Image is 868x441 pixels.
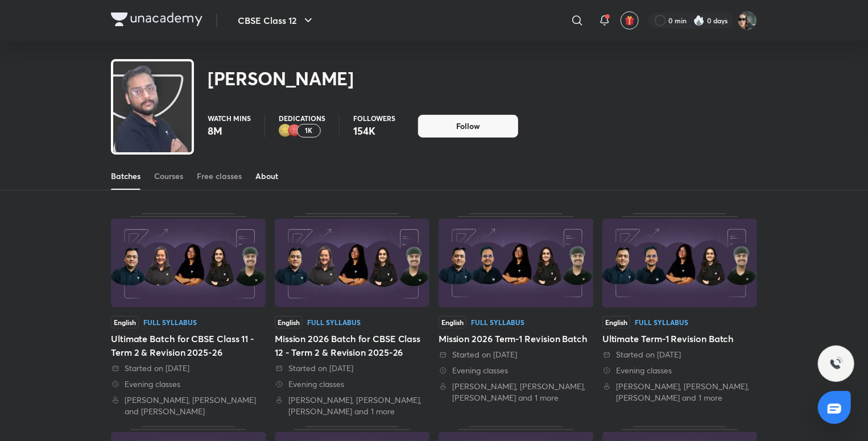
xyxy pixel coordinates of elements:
span: English [602,316,630,328]
div: Started on 18 Sep 2025 [275,363,429,374]
div: Evening classes [111,378,266,390]
a: Free classes [197,163,242,190]
div: Started on 18 Sep 2025 [111,363,266,374]
div: Free classes [197,170,242,182]
div: Mission 2026 Batch for CBSE Class 12 - Term 2 & Revision 2025-26 [275,332,429,359]
span: English [111,316,139,328]
button: Follow [418,115,518,138]
div: Full Syllabus [635,319,688,326]
img: Thumbnail [111,219,266,307]
img: educator badge1 [288,124,301,138]
h2: [PERSON_NAME] [208,67,354,90]
p: 1K [305,127,313,135]
img: Thumbnail [439,219,593,307]
img: educator badge2 [279,124,292,138]
div: About [255,170,278,182]
a: About [255,163,278,190]
span: English [439,316,466,328]
img: Thumbnail [602,219,757,307]
div: Evening classes [439,365,593,376]
div: Ultimate Term-1 Revision Batch [602,213,757,417]
div: Suyash Goyal, Oshin Phull Taknori and Madhu Kashyap [111,394,266,417]
button: avatar [621,11,639,30]
p: 154K [353,124,395,138]
div: Ultimate Batch for CBSE Class 11 - Term 2 & Revision 2025-26 [111,332,266,359]
img: ttu [829,357,843,371]
div: Evening classes [275,378,429,390]
div: Started on 7 Aug 2025 [602,349,757,360]
div: Ultimate Term-1 Revision Batch [602,332,757,346]
img: Arihant [738,11,757,30]
p: 8M [208,124,251,138]
p: Dedications [279,115,325,122]
div: Suyash Goyal, Oshin Phull Taknori, Madhu Kashyap and 1 more [275,394,429,417]
img: Company Logo [111,13,202,26]
img: class [113,64,192,213]
img: avatar [625,15,635,26]
span: Follow [456,120,480,132]
img: streak [693,15,705,26]
span: English [275,316,303,328]
div: Suyash Goyal, Oshin Phull Taknori, Madhu Kashyap and 1 more [439,381,593,403]
div: Started on 8 Aug 2025 [439,349,593,360]
a: Batches [111,163,140,190]
div: Full Syllabus [307,319,361,326]
div: Mission 2026 Term-1 Revision Batch [439,213,593,417]
button: CBSE Class 12 [231,9,322,32]
p: Followers [353,115,395,122]
div: Mission 2026 Term-1 Revision Batch [439,332,593,346]
div: Evening classes [602,365,757,376]
div: Ultimate Batch for CBSE Class 11 - Term 2 & Revision 2025-26 [111,213,266,417]
div: Mission 2026 Batch for CBSE Class 12 - Term 2 & Revision 2025-26 [275,213,429,417]
img: Thumbnail [275,219,429,307]
div: Suyash Goyal, Oshin Phull Taknori, Madhu Kashyap and 1 more [602,381,757,403]
div: Full Syllabus [471,319,524,326]
div: Batches [111,170,140,182]
div: Full Syllabus [143,319,197,326]
div: Courses [154,170,183,182]
a: Courses [154,163,183,190]
p: Watch mins [208,115,251,122]
a: Company Logo [111,13,202,29]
